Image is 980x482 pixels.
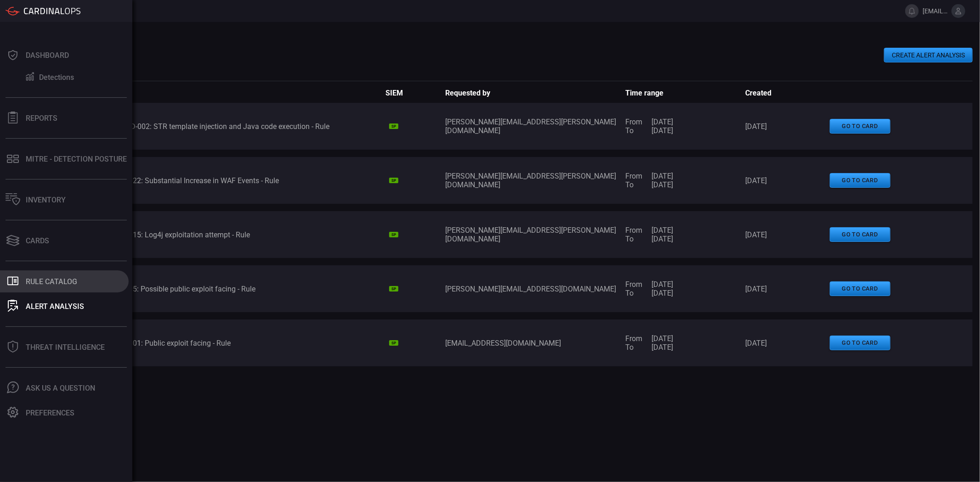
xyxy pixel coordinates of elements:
div: Threat - HTTPD-002: STR template injection and Java code execution - Rule [85,122,385,131]
div: SP [389,232,398,237]
span: [DATE] [746,230,830,239]
span: [PERSON_NAME][EMAIL_ADDRESS][PERSON_NAME][DOMAIN_NAME] [445,172,625,189]
div: SP [389,286,398,291]
span: [DATE] [651,180,673,189]
button: go to card [830,173,890,188]
span: From [625,334,642,343]
span: [DATE] [651,126,673,135]
div: SP [389,178,398,183]
div: Threat - IPS-005: Possible public exploit facing - Rule [85,285,385,293]
div: Threat - WAF-022: Substantial Increase in WAF Events - Rule [85,176,385,185]
div: Threat Intelligence [26,343,105,352]
button: CREATE ALERT ANALYSIS [884,48,973,62]
span: [PERSON_NAME][EMAIL_ADDRESS][PERSON_NAME][DOMAIN_NAME] [445,226,625,243]
div: MITRE - Detection Posture [26,155,127,163]
span: To [625,289,642,297]
span: From [625,280,642,289]
span: [DATE] [651,235,673,243]
span: Requested by [445,89,625,97]
button: go to card [830,281,890,297]
span: [DATE] [651,334,673,343]
div: Rule Catalog [26,277,77,286]
span: [DATE] [746,339,830,347]
span: [DATE] [746,285,830,293]
div: Threat - WAF-001: Public exploit facing - Rule [85,339,385,347]
div: Cards [26,236,49,245]
span: [EMAIL_ADDRESS][DOMAIN_NAME] [445,339,625,347]
div: SP [389,123,398,129]
span: [DATE] [746,176,830,185]
span: [PERSON_NAME][EMAIL_ADDRESS][PERSON_NAME][DOMAIN_NAME] [445,118,625,135]
div: ALERT ANALYSIS [26,302,84,311]
span: To [625,180,642,189]
button: go to card [830,336,890,351]
span: [DATE] [651,289,673,297]
span: [DATE] [651,280,673,289]
div: Detections [39,73,74,82]
span: [DATE] [651,226,673,235]
div: Dashboard [26,51,69,60]
span: To [625,126,642,135]
span: [PERSON_NAME][EMAIL_ADDRESS][DOMAIN_NAME] [445,285,625,293]
div: Preferences [26,409,74,417]
span: [DATE] [651,343,673,352]
span: SIEM [385,89,446,97]
span: From [625,118,642,126]
div: Threat - WAF-015: Log4j exploitation attempt - Rule [85,230,385,239]
span: Name [85,89,385,97]
span: To [625,235,642,243]
span: Created [746,89,830,97]
button: go to card [830,227,890,242]
span: [DATE] [746,122,830,131]
div: Reports [26,114,57,123]
div: SP [389,340,398,346]
span: To [625,343,642,352]
div: Ask Us A Question [26,384,95,392]
span: From [625,172,642,180]
span: Time range [625,89,745,97]
span: [EMAIL_ADDRESS][PERSON_NAME][DOMAIN_NAME] [923,7,948,15]
span: From [625,226,642,235]
div: Inventory [26,196,66,204]
span: [DATE] [651,118,673,126]
h3: All Analysis ( 5 ) [44,62,973,72]
button: go to card [830,119,890,134]
span: [DATE] [651,172,673,180]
